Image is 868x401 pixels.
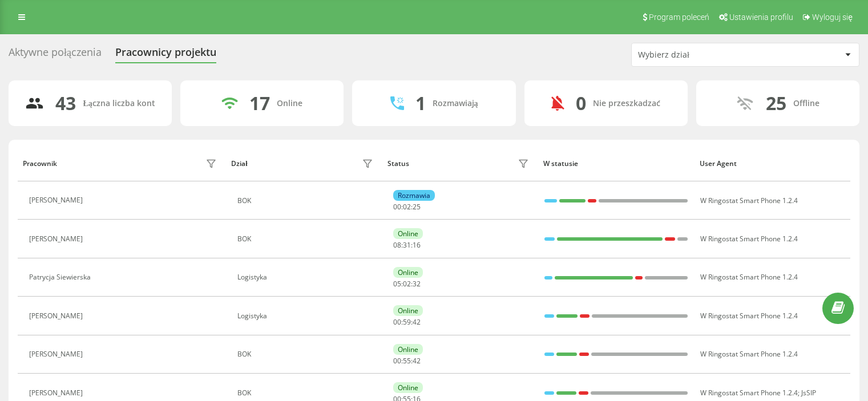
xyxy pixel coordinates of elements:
div: [PERSON_NAME] [29,235,86,243]
div: : : [393,318,421,326]
div: User Agent [700,160,845,168]
div: Online [393,344,423,355]
div: BOK [237,235,376,243]
span: Program poleceń [649,13,709,22]
div: Nie przeszkadzać [593,99,660,108]
div: Offline [793,99,819,108]
span: 42 [413,317,421,327]
div: BOK [237,197,376,205]
span: W Ringostat Smart Phone 1.2.4 [700,234,798,244]
span: 02 [403,279,411,289]
div: BOK [237,350,376,358]
div: Status [387,160,409,168]
span: 05 [393,279,401,289]
div: Online [393,305,423,316]
span: 59 [403,317,411,327]
div: Online [277,99,302,108]
span: 16 [413,240,421,250]
span: W Ringostat Smart Phone 1.2.4 [700,272,798,282]
span: Ustawienia profilu [729,13,793,22]
span: 55 [403,356,411,366]
span: 08 [393,240,401,250]
span: Wyloguj się [812,13,853,22]
span: 42 [413,356,421,366]
div: Aktywne połączenia [9,46,102,64]
div: [PERSON_NAME] [29,312,86,320]
div: Dział [231,160,247,168]
span: 02 [403,202,411,212]
div: 25 [766,92,786,114]
div: Online [393,382,423,393]
div: : : [393,203,421,211]
span: 31 [403,240,411,250]
div: : : [393,241,421,249]
div: Pracownik [23,160,57,168]
span: 00 [393,317,401,327]
div: [PERSON_NAME] [29,389,86,397]
div: Patrycja Siewierska [29,273,94,281]
div: BOK [237,389,376,397]
span: W Ringostat Smart Phone 1.2.4 [700,388,798,398]
div: Rozmawia [393,190,435,201]
div: Logistyka [237,273,376,281]
div: : : [393,357,421,365]
span: W Ringostat Smart Phone 1.2.4 [700,196,798,205]
div: Online [393,228,423,239]
div: Wybierz dział [638,50,774,60]
div: Logistyka [237,312,376,320]
span: 25 [413,202,421,212]
div: 0 [576,92,586,114]
div: 1 [415,92,426,114]
div: Pracownicy projektu [115,46,216,64]
div: [PERSON_NAME] [29,350,86,358]
div: 43 [55,92,76,114]
div: [PERSON_NAME] [29,196,86,204]
span: W Ringostat Smart Phone 1.2.4 [700,311,798,321]
span: 00 [393,202,401,212]
span: 00 [393,356,401,366]
div: Online [393,267,423,278]
div: 17 [249,92,270,114]
div: Łączna liczba kont [83,99,155,108]
div: Rozmawiają [433,99,478,108]
span: JsSIP [801,388,816,398]
span: 32 [413,279,421,289]
div: W statusie [543,160,689,168]
div: : : [393,280,421,288]
span: W Ringostat Smart Phone 1.2.4 [700,349,798,359]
